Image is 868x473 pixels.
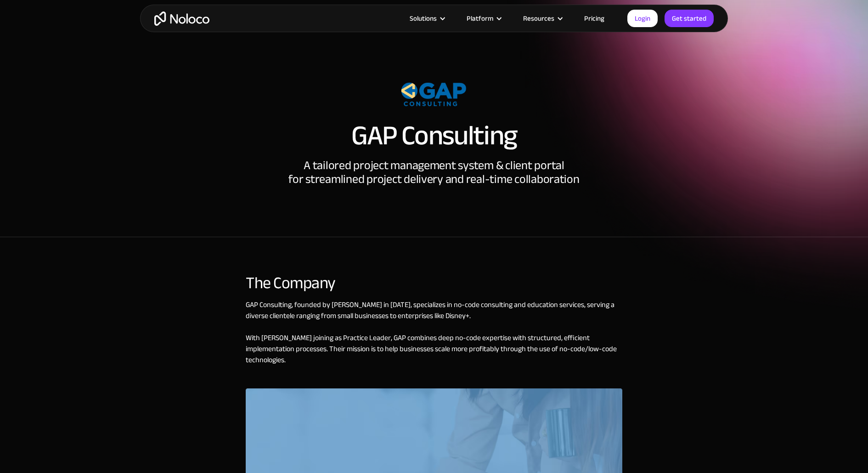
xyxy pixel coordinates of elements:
h1: GAP Consulting [351,122,517,149]
div: Solutions [398,12,455,24]
div: The Company [246,274,622,292]
div: A tailored project management system & client portal for streamlined project delivery and real-ti... [288,159,579,186]
a: home [154,11,209,26]
div: Solutions [410,12,437,24]
div: Platform [467,12,493,24]
div: , founded by [PERSON_NAME] in [DATE], specializes in no-code consulting and education services, s... [246,299,622,388]
div: Platform [455,12,512,24]
div: Resources [523,12,554,24]
a: GAP Consulting [246,298,292,312]
a: Pricing [573,12,616,24]
a: Login [627,10,658,27]
div: Resources [512,12,573,24]
a: Get started [665,10,714,27]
